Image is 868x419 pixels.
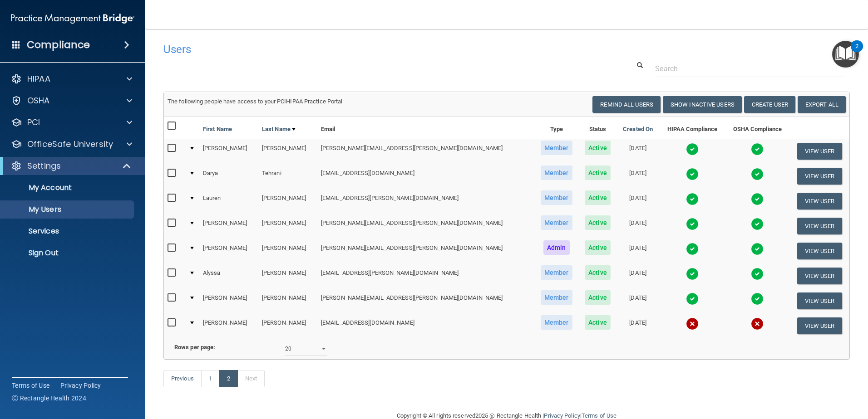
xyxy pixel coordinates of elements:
[199,214,258,239] td: [PERSON_NAME]
[258,164,317,189] td: Tehrani
[317,214,534,239] td: [PERSON_NAME][EMAIL_ADDRESS][PERSON_NAME][DOMAIN_NAME]
[11,161,132,171] a: Settings
[317,164,534,189] td: [EMAIL_ADDRESS][DOMAIN_NAME]
[258,239,317,263] td: [PERSON_NAME]
[797,292,842,309] button: View User
[751,243,764,255] img: tick.e7d51cea.svg
[725,117,789,139] th: OSHA Compliance
[855,46,858,58] div: 2
[659,117,725,139] th: HIPAA Compliance
[797,243,842,259] button: View User
[199,164,258,189] td: Darya
[6,183,130,192] p: My Account
[12,394,86,403] span: Ⓒ Rectangle Health 2024
[541,215,572,230] span: Member
[258,139,317,164] td: [PERSON_NAME]
[751,292,764,305] img: tick.e7d51cea.svg
[27,161,61,171] p: Settings
[592,96,661,113] button: Remind All Users
[541,290,572,305] span: Member
[317,263,534,288] td: [EMAIL_ADDRESS][PERSON_NAME][DOMAIN_NAME]
[199,263,258,288] td: Alyssa
[686,292,699,305] img: tick.e7d51cea.svg
[751,317,764,330] img: cross.ca9f0e7f.svg
[163,370,202,387] a: Previous
[751,143,764,156] img: tick.e7d51cea.svg
[258,263,317,288] td: [PERSON_NAME]
[797,193,842,209] button: View User
[585,315,611,330] span: Active
[544,412,580,419] a: Privacy Policy
[616,288,659,313] td: [DATE]
[11,10,134,28] img: PMB logo
[585,215,611,230] span: Active
[6,205,130,214] p: My Users
[317,313,534,338] td: [EMAIL_ADDRESS][DOMAIN_NAME]
[317,288,534,313] td: [PERSON_NAME][EMAIL_ADDRESS][PERSON_NAME][DOMAIN_NAME]
[686,193,699,205] img: tick.e7d51cea.svg
[616,214,659,239] td: [DATE]
[168,98,343,105] span: The following people have access to your PCIHIPAA Practice Portal
[163,44,558,55] h4: Users
[258,214,317,239] td: [PERSON_NAME]
[317,117,534,139] th: Email
[798,96,846,113] a: Export All
[174,344,215,351] b: Rows per page:
[199,313,258,338] td: [PERSON_NAME]
[623,124,653,135] a: Created On
[585,240,611,255] span: Active
[751,168,764,180] img: tick.e7d51cea.svg
[11,117,132,128] a: PCI
[6,227,130,236] p: Services
[797,317,842,334] button: View User
[317,139,534,164] td: [PERSON_NAME][EMAIL_ADDRESS][PERSON_NAME][DOMAIN_NAME]
[199,239,258,263] td: [PERSON_NAME]
[11,139,132,150] a: OfficeSafe University
[27,117,40,128] p: PCI
[11,95,132,106] a: OSHA
[11,73,132,84] a: HIPAA
[797,143,842,160] button: View User
[797,168,842,185] button: View User
[199,139,258,164] td: [PERSON_NAME]
[541,315,572,330] span: Member
[258,189,317,214] td: [PERSON_NAME]
[585,290,611,305] span: Active
[203,124,232,135] a: First Name
[686,168,699,180] img: tick.e7d51cea.svg
[797,268,842,284] button: View User
[585,265,611,280] span: Active
[541,141,572,155] span: Member
[27,95,50,106] p: OSHA
[258,288,317,313] td: [PERSON_NAME]
[585,166,611,180] span: Active
[541,166,572,180] span: Member
[199,288,258,313] td: [PERSON_NAME]
[744,96,795,113] button: Create User
[541,265,572,280] span: Member
[616,164,659,189] td: [DATE]
[616,139,659,164] td: [DATE]
[751,193,764,205] img: tick.e7d51cea.svg
[579,117,616,139] th: Status
[797,218,842,234] button: View User
[237,370,265,387] a: Next
[258,313,317,338] td: [PERSON_NAME]
[616,189,659,214] td: [DATE]
[199,189,258,214] td: Lauren
[686,268,699,280] img: tick.e7d51cea.svg
[686,218,699,230] img: tick.e7d51cea.svg
[832,41,859,68] button: Open Resource Center, 2 new notifications
[686,317,699,330] img: cross.ca9f0e7f.svg
[751,268,764,280] img: tick.e7d51cea.svg
[534,117,579,139] th: Type
[582,412,616,419] a: Terms of Use
[616,263,659,288] td: [DATE]
[201,370,220,387] a: 1
[686,143,699,156] img: tick.e7d51cea.svg
[27,139,113,150] p: OfficeSafe University
[663,96,742,113] button: Show Inactive Users
[317,239,534,263] td: [PERSON_NAME][EMAIL_ADDRESS][PERSON_NAME][DOMAIN_NAME]
[585,141,611,155] span: Active
[219,370,238,387] a: 2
